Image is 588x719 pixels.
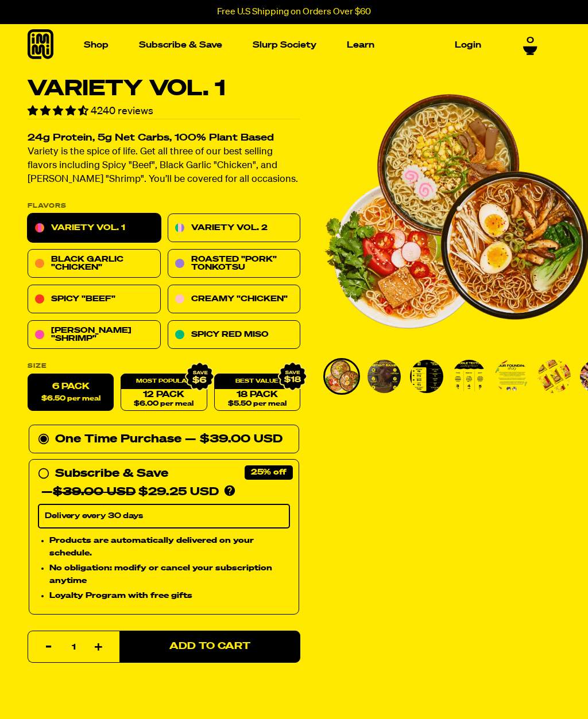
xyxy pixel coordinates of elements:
img: Variety Vol. 1 [410,360,443,393]
span: 0 [527,35,534,45]
li: Products are automatically delivered on your schedule. [49,534,290,560]
a: Subscribe & Save [134,36,227,54]
a: Variety Vol. 1 [28,214,161,243]
li: Go to slide 2 [366,358,403,395]
li: Go to slide 3 [408,358,445,395]
a: Learn [342,36,379,54]
div: — $29.25 USD [41,483,219,502]
a: Spicy "Beef" [28,285,161,314]
a: Spicy Red Miso [168,321,301,349]
p: Variety is the spice of life. Get all three of our best selling flavors including Spicy "Beef", B... [28,146,300,187]
div: Subscribe & Save [55,465,168,483]
label: Size [28,363,300,370]
p: Flavors [28,203,300,209]
li: Go to slide 5 [493,358,530,395]
img: Variety Vol. 1 [367,360,401,393]
li: Loyalty Program with free gifts [49,590,290,603]
span: $6.00 per meal [134,401,194,408]
h1: Variety Vol. 1 [28,78,300,100]
nav: Main navigation [79,24,486,66]
div: One Time Purchase [38,430,290,449]
span: 4.55 stars [28,106,91,116]
img: Variety Vol. 1 [537,360,571,393]
a: Slurp Society [248,36,321,54]
a: 12 Pack$6.00 per meal [121,374,207,411]
span: $5.50 per meal [228,401,287,408]
input: quantity [35,631,113,663]
a: 0 [523,35,537,55]
button: Add to Cart [119,631,300,663]
img: Variety Vol. 1 [325,360,358,393]
span: Add to Cart [169,642,250,651]
span: $6.50 per meal [41,395,100,403]
img: Variety Vol. 1 [452,360,486,393]
a: Roasted "Pork" Tonkotsu [168,250,301,278]
a: Variety Vol. 2 [168,214,301,243]
li: Go to slide 6 [536,358,572,395]
li: No obligation: modify or cancel your subscription anytime [49,562,290,588]
label: 6 Pack [28,374,114,411]
h2: 24g Protein, 5g Net Carbs, 100% Plant Based [28,134,300,143]
span: 4240 reviews [91,106,153,116]
del: $39.00 USD [53,487,136,498]
select: Subscribe & Save —$39.00 USD$29.25 USD Products are automatically delivered on your schedule. No ... [38,504,290,528]
a: Shop [79,36,113,54]
a: 18 Pack$5.50 per meal [214,374,300,411]
img: Variety Vol. 1 [495,360,528,393]
a: Creamy "Chicken" [168,285,301,314]
li: Go to slide 1 [323,358,360,395]
p: Free U.S Shipping on Orders Over $60 [217,7,371,17]
li: Go to slide 4 [451,358,488,395]
a: Black Garlic "Chicken" [28,250,161,278]
a: [PERSON_NAME] "Shrimp" [28,321,161,349]
div: — $39.00 USD [185,430,283,449]
a: Login [450,36,486,54]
